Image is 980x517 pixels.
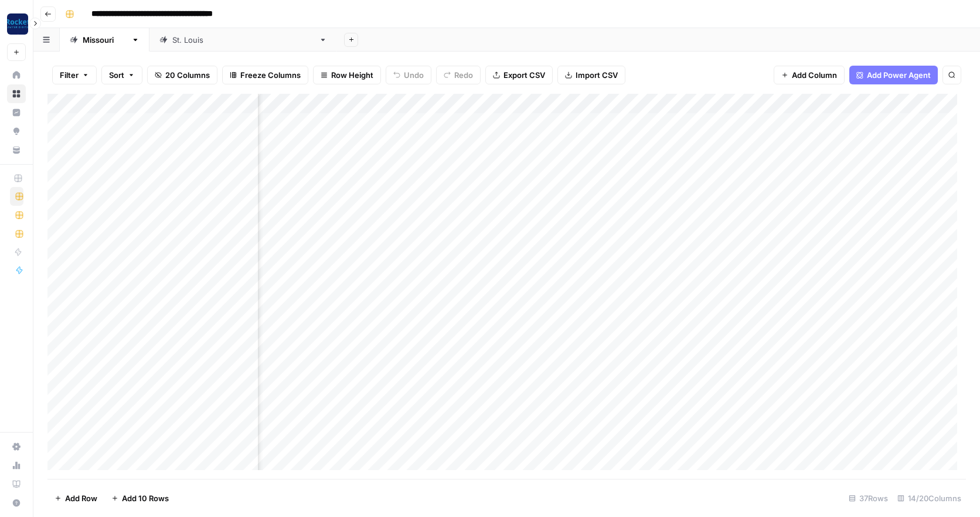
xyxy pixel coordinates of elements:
a: Learning Hub [7,475,26,494]
span: Row Height [331,69,373,81]
span: Undo [404,69,424,81]
button: Workspace: Rocket Pilots [7,9,26,39]
a: [US_STATE] [60,28,149,52]
a: Home [7,66,26,84]
button: Filter [52,66,97,84]
button: Sort [101,66,142,84]
button: Add 10 Rows [104,489,176,508]
div: 37 Rows [844,489,893,508]
a: Insights [7,103,26,122]
span: Add Row [65,492,97,504]
button: Row Height [313,66,381,84]
a: Opportunities [7,122,26,141]
button: 20 Columns [147,66,217,84]
span: Add Power Agent [867,69,931,81]
span: Filter [60,69,79,81]
a: Usage [7,456,26,475]
img: Rocket Pilots Logo [7,13,28,35]
button: Help + Support [7,494,26,512]
a: Settings [7,437,26,456]
button: Add Row [47,489,104,508]
button: Add Column [774,66,845,84]
span: Redo [454,69,473,81]
div: [US_STATE] [83,34,127,46]
button: Export CSV [485,66,553,84]
a: Your Data [7,141,26,159]
span: Import CSV [576,69,618,81]
button: Undo [386,66,431,84]
span: 20 Columns [165,69,210,81]
span: Add Column [792,69,837,81]
button: Freeze Columns [222,66,308,84]
div: [GEOGRAPHIC_DATA][PERSON_NAME] [172,34,314,46]
button: Import CSV [557,66,625,84]
div: 14/20 Columns [893,489,966,508]
button: Redo [436,66,481,84]
a: Browse [7,84,26,103]
span: Add 10 Rows [122,492,169,504]
span: Export CSV [503,69,545,81]
span: Sort [109,69,124,81]
span: Freeze Columns [240,69,301,81]
button: Add Power Agent [849,66,938,84]
a: [GEOGRAPHIC_DATA][PERSON_NAME] [149,28,337,52]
